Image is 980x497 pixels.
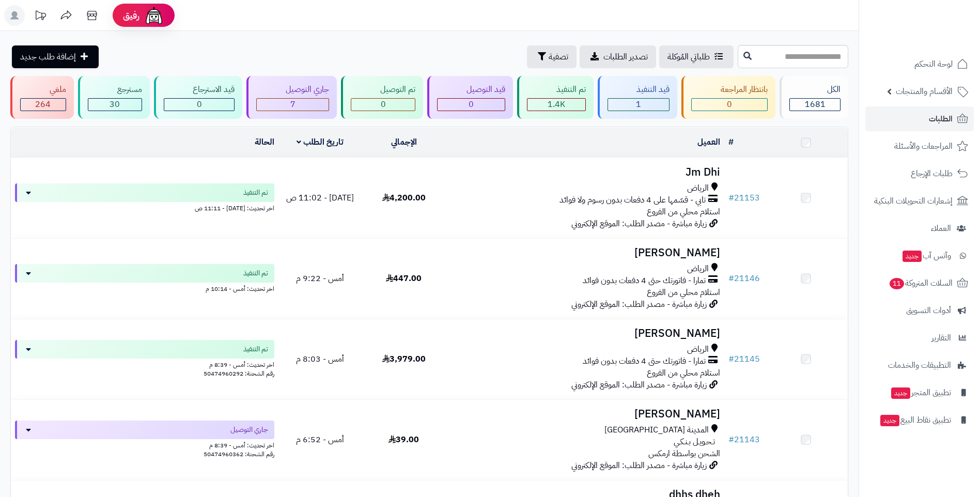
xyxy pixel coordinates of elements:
span: زيارة مباشرة - مصدر الطلب: الموقع الإلكتروني [571,218,707,230]
span: الرياض [687,263,709,275]
div: قيد التوصيل [437,84,505,96]
span: رقم الشحنة: 50474960292 [204,369,274,378]
a: أدوات التسويق [865,298,974,323]
span: تصدير الطلبات [603,51,648,63]
a: الطلبات [865,106,974,131]
a: #21143 [728,433,760,446]
a: التطبيقات والخدمات [865,353,974,378]
span: تطبيق المتجر [890,385,951,400]
span: 1 [636,98,641,111]
a: تصدير الطلبات [580,45,656,68]
div: تم التنفيذ [527,84,586,96]
a: تاريخ الطلب [297,136,344,148]
span: أمس - 9:22 م [296,272,344,285]
span: # [728,272,734,285]
div: بانتظار المراجعة [691,84,768,96]
div: اخر تحديث: أمس - 8:39 م [15,439,274,450]
a: تطبيق المتجرجديد [865,380,974,405]
span: إضافة طلب جديد [20,51,76,63]
span: أدوات التسويق [906,303,951,318]
span: وآتس آب [901,248,951,263]
span: رفيق [123,9,139,22]
div: قيد التنفيذ [608,84,670,96]
a: إضافة طلب جديد [12,45,99,68]
div: الكل [789,84,841,96]
a: التقارير [865,325,974,350]
span: [DATE] - 11:02 ص [286,192,354,204]
span: تصفية [549,51,568,63]
div: مسترجع [88,84,142,96]
a: إشعارات التحويلات البنكية [865,189,974,213]
a: الحالة [255,136,274,148]
span: جاري التوصيل [230,425,268,435]
a: قيد التنفيذ 1 [596,76,680,119]
div: جاري التوصيل [256,84,329,96]
span: الرياض [687,344,709,355]
h3: Jm Dhi [450,166,720,178]
div: 264 [21,99,66,111]
span: الرياض [687,182,709,194]
a: طلباتي المُوكلة [659,45,734,68]
span: 39.00 [388,433,419,446]
a: #21145 [728,353,760,365]
span: تم التنفيذ [243,268,268,278]
span: زيارة مباشرة - مصدر الطلب: الموقع الإلكتروني [571,459,707,472]
span: تم التنفيذ [243,344,268,354]
a: مسترجع 30 [76,76,152,119]
span: جديد [880,415,899,426]
a: الكل1681 [777,76,850,119]
span: التقارير [931,331,951,345]
div: 30 [88,99,142,111]
span: # [728,192,734,204]
a: المراجعات والأسئلة [865,134,974,159]
a: العميل [697,136,720,148]
div: اخر تحديث: أمس - 8:39 م [15,359,274,369]
div: 7 [257,99,329,111]
div: 1 [608,99,670,111]
span: تم التنفيذ [243,188,268,198]
div: 0 [351,99,415,111]
img: ai-face.png [144,5,164,26]
span: 0 [469,98,474,111]
span: تمارا - فاتورتك حتى 4 دفعات بدون فوائد [583,355,706,367]
span: جديد [891,387,910,399]
span: 1.4K [548,98,565,111]
a: #21146 [728,272,760,285]
a: #21153 [728,192,760,204]
span: المدينة [GEOGRAPHIC_DATA] [604,424,709,436]
a: قيد التوصيل 0 [425,76,515,119]
div: قيد الاسترجاع [164,84,235,96]
a: السلات المتروكة11 [865,271,974,296]
span: # [728,353,734,365]
span: الأقسام والمنتجات [896,84,953,99]
span: تابي - قسّمها على 4 دفعات بدون رسوم ولا فوائد [559,194,706,206]
span: 1681 [805,98,826,111]
span: 264 [35,98,51,111]
span: 0 [381,98,386,111]
span: استلام محلي من الفروع [647,206,720,218]
span: الشحن بواسطة ارمكس [648,447,720,460]
a: تحديثات المنصة [27,5,53,28]
span: تطبيق نقاط البيع [879,413,951,427]
span: زيارة مباشرة - مصدر الطلب: الموقع الإلكتروني [571,298,707,310]
span: 11 [890,278,904,289]
a: الإجمالي [391,136,417,148]
span: 30 [110,98,120,111]
a: تطبيق نقاط البيعجديد [865,408,974,432]
a: وآتس آبجديد [865,243,974,268]
div: 1379 [527,99,585,111]
h3: [PERSON_NAME] [450,247,720,259]
span: زيارة مباشرة - مصدر الطلب: الموقع الإلكتروني [571,379,707,391]
span: طلباتي المُوكلة [667,51,710,63]
span: العملاء [931,221,951,236]
a: طلبات الإرجاع [865,161,974,186]
img: logo-2.png [910,8,970,29]
a: تم التنفيذ 1.4K [515,76,596,119]
span: 447.00 [386,272,422,285]
span: طلبات الإرجاع [911,166,953,181]
span: تـحـويـل بـنـكـي [674,436,715,448]
span: السلات المتروكة [889,276,953,290]
a: لوحة التحكم [865,52,974,76]
span: 3,979.00 [382,353,426,365]
div: تم التوصيل [351,84,415,96]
